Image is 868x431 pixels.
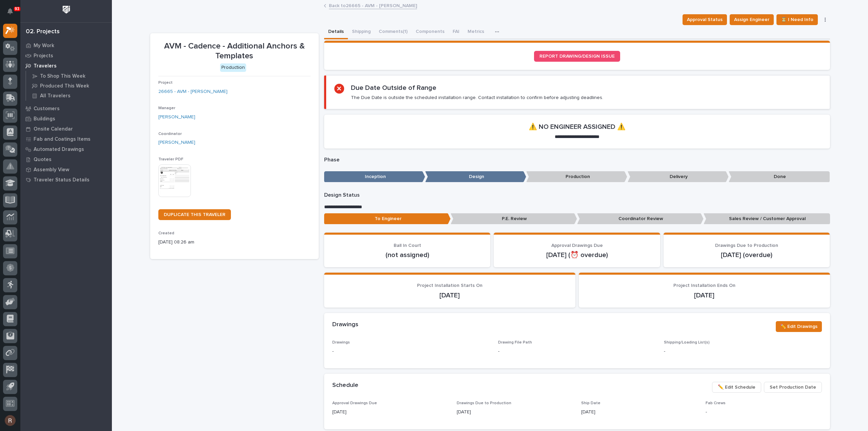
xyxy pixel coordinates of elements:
[15,6,19,11] p: 93
[332,401,377,405] span: Approval Drawings Due
[20,164,112,175] a: Assembly View
[3,4,17,18] button: Notifications
[718,383,755,391] span: ✏️ Edit Schedule
[539,54,615,59] span: REPORT DRAWING/DESIGN ISSUE
[457,409,573,416] p: [DATE]
[457,401,511,405] span: Drawings Due to Production
[351,84,436,92] h2: Due Date Outside of Range
[20,134,112,144] a: Fab and Coatings Items
[526,171,627,182] p: Production
[780,322,817,331] span: ✏️ Edit Drawings
[324,192,830,198] p: Design Status
[332,251,482,259] p: (not assigned)
[776,14,818,25] button: ⏳ I Need Info
[158,81,173,85] span: Project
[324,213,451,224] p: To Engineer
[712,382,761,393] button: ✏️ Edit Schedule
[34,157,52,163] p: Quotes
[20,61,112,71] a: Travelers
[332,340,350,345] span: Drawings
[764,382,822,393] button: Set Production Date
[498,348,499,355] p: -
[664,348,822,355] p: -
[324,171,425,182] p: Inception
[26,28,60,36] div: 02. Projects
[26,71,112,81] a: To Shop This Week
[729,171,830,182] p: Done
[40,73,85,79] p: To Shop This Week
[158,209,231,220] a: DUPLICATE THIS TRAVELER
[20,144,112,154] a: Automated Drawings
[34,116,55,122] p: Buildings
[529,123,626,131] h2: ⚠️ NO ENGINEER ASSIGNED ⚠️
[34,43,54,49] p: My Work
[34,177,90,183] p: Traveler Status Details
[220,63,246,72] div: Production
[375,25,412,39] button: Comments (1)
[20,51,112,61] a: Projects
[581,401,600,405] span: Ship Date
[534,51,620,62] a: REPORT DRAWING/DESIGN ISSUE
[158,231,174,235] span: Created
[20,114,112,124] a: Buildings
[672,251,822,259] p: [DATE] (overdue)
[502,251,652,259] p: [DATE] (⏰ overdue)
[551,243,603,248] span: Approval Drawings Due
[34,136,91,142] p: Fab and Coatings Items
[332,321,358,329] h2: Drawings
[734,16,769,24] span: Assign Engineer
[34,106,60,112] p: Customers
[20,124,112,134] a: Onsite Calendar
[158,41,311,61] p: AVM - Cadence - Additional Anchors & Templates
[329,1,417,9] a: Back to26665 - AVM - [PERSON_NAME]
[26,91,112,100] a: All Travelers
[577,213,704,224] p: Coordinator Review
[348,25,375,39] button: Shipping
[687,16,723,24] span: Approval Status
[628,171,729,182] p: Delivery
[425,171,526,182] p: Design
[20,154,112,164] a: Quotes
[451,213,577,224] p: P.E. Review
[20,175,112,185] a: Traveler Status Details
[3,413,17,428] button: users-avatar
[770,383,816,391] span: Set Production Date
[704,213,830,224] p: Sales Review / Customer Approval
[40,93,71,99] p: All Travelers
[706,401,726,405] span: Fab Crews
[60,3,73,16] img: Workspace Logo
[26,81,112,91] a: Produced This Week
[332,291,567,299] p: [DATE]
[20,40,112,51] a: My Work
[332,382,358,389] h2: Schedule
[587,291,822,299] p: [DATE]
[498,340,532,345] span: Drawing File Path
[776,321,822,332] button: ✏️ Edit Drawings
[324,25,348,39] button: Details
[332,348,490,355] p: -
[581,409,697,416] p: [DATE]
[158,114,195,121] a: [PERSON_NAME]
[324,157,830,163] p: Phase
[463,25,488,39] button: Metrics
[158,157,183,161] span: Traveler PDF
[158,239,311,246] p: [DATE] 08:26 am
[730,14,774,25] button: Assign Engineer
[164,212,225,217] span: DUPLICATE THIS TRAVELER
[781,16,813,24] span: ⏳ I Need Info
[351,95,603,101] p: The Due Date is outside the scheduled installation range. Contact installation to confirm before ...
[417,283,482,288] span: Project Installation Starts On
[449,25,463,39] button: FAI
[332,409,449,416] p: [DATE]
[34,53,53,59] p: Projects
[40,83,89,89] p: Produced This Week
[664,340,710,345] span: Shipping/Loading List(s)
[158,106,175,110] span: Manager
[394,243,421,248] span: Ball In Court
[683,14,727,25] button: Approval Status
[20,103,112,114] a: Customers
[673,283,735,288] span: Project Installation Ends On
[715,243,778,248] span: Drawings Due to Production
[412,25,449,39] button: Components
[158,132,182,136] span: Coordinator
